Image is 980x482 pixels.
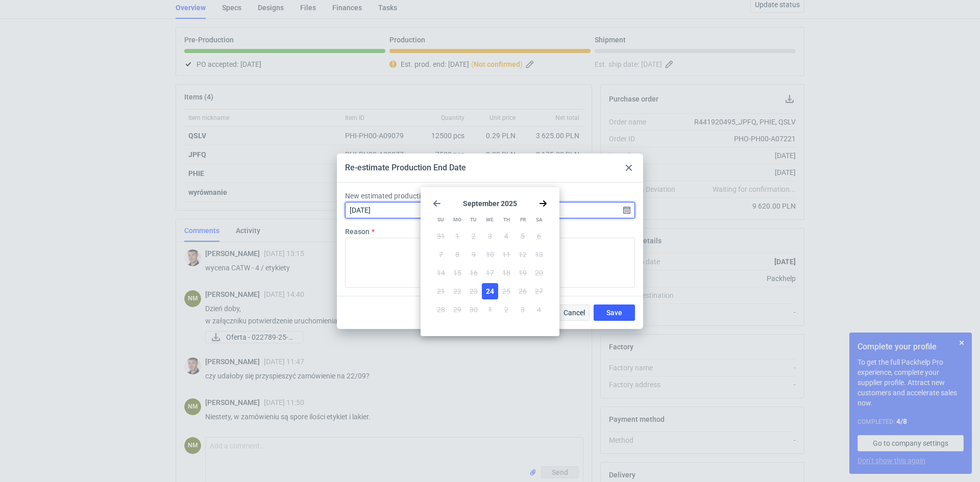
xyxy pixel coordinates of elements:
span: 4 [537,305,541,315]
span: 8 [455,249,459,260]
span: 3 [521,305,525,315]
button: Fri Sep 26 2025 [514,283,531,299]
svg: Go forward 1 month [539,199,547,208]
span: 6 [537,231,541,241]
span: 21 [437,286,445,296]
span: Save [606,309,622,316]
span: 22 [453,286,461,296]
span: 10 [486,249,494,260]
span: 24 [486,286,494,296]
button: Mon Sep 22 2025 [449,283,465,299]
span: 4 [504,231,508,241]
button: Sat Sep 06 2025 [531,228,547,244]
button: Mon Sep 01 2025 [449,228,465,244]
span: 15 [453,268,461,278]
span: 20 [535,268,543,278]
span: 23 [470,286,478,296]
span: 5 [521,231,525,241]
button: Fri Sep 19 2025 [514,265,531,281]
span: Cancel [563,309,585,316]
span: 14 [437,268,445,278]
span: 1 [455,231,459,241]
button: Tue Sep 23 2025 [465,283,482,299]
button: Sun Aug 31 2025 [433,228,449,244]
button: Sat Oct 04 2025 [531,301,547,318]
button: Tue Sep 02 2025 [465,228,482,244]
div: Re-estimate Production End Date [345,162,466,173]
button: Tue Sep 30 2025 [465,301,482,318]
div: Sa [531,212,547,228]
button: Fri Sep 12 2025 [514,246,531,263]
button: Wed Oct 01 2025 [482,301,498,318]
span: 27 [535,286,543,296]
button: Tue Sep 09 2025 [465,246,482,263]
section: September 2025 [433,199,547,208]
div: Mo [449,212,465,228]
button: Save [594,305,635,321]
svg: Go back 1 month [433,199,441,208]
button: Sun Sep 14 2025 [433,265,449,281]
span: 1 [488,305,492,315]
span: 25 [502,286,510,296]
label: Reason [345,226,370,237]
span: 16 [470,268,478,278]
button: Thu Oct 02 2025 [498,301,514,318]
div: We [482,212,498,228]
span: 31 [437,231,445,241]
span: 19 [519,268,527,278]
span: 7 [439,249,443,260]
button: Fri Sep 05 2025 [514,228,531,244]
button: Mon Sep 29 2025 [449,301,465,318]
span: 3 [488,231,492,241]
button: Sun Sep 28 2025 [433,301,449,318]
button: Sun Sep 07 2025 [433,246,449,263]
button: Thu Sep 04 2025 [498,228,514,244]
button: Sat Sep 13 2025 [531,246,547,263]
button: Cancel [559,305,590,321]
button: Thu Sep 25 2025 [498,283,514,299]
div: Su [433,212,449,228]
span: 26 [519,286,527,296]
button: Sun Sep 21 2025 [433,283,449,299]
button: Wed Sep 10 2025 [482,246,498,263]
span: 2 [472,231,476,241]
button: Wed Sep 17 2025 [482,265,498,281]
button: Tue Sep 16 2025 [465,265,482,281]
button: Thu Sep 11 2025 [498,246,514,263]
label: New estimated production end date [345,191,458,201]
button: Sat Sep 20 2025 [531,265,547,281]
button: Wed Sep 03 2025 [482,228,498,244]
span: 2 [504,305,508,315]
span: 17 [486,268,494,278]
span: 9 [472,249,476,260]
button: Mon Sep 15 2025 [449,265,465,281]
span: 29 [453,305,461,315]
div: Tu [465,212,481,228]
span: 13 [535,249,543,260]
button: Mon Sep 08 2025 [449,246,465,263]
button: Fri Oct 03 2025 [514,301,531,318]
span: 28 [437,305,445,315]
div: Th [499,212,514,228]
button: Wed Sep 24 2025 [482,283,498,299]
span: 30 [470,305,478,315]
button: Sat Sep 27 2025 [531,283,547,299]
div: Fr [515,212,531,228]
span: 18 [502,268,510,278]
button: Thu Sep 18 2025 [498,265,514,281]
span: 12 [519,249,527,260]
span: 11 [502,249,510,260]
